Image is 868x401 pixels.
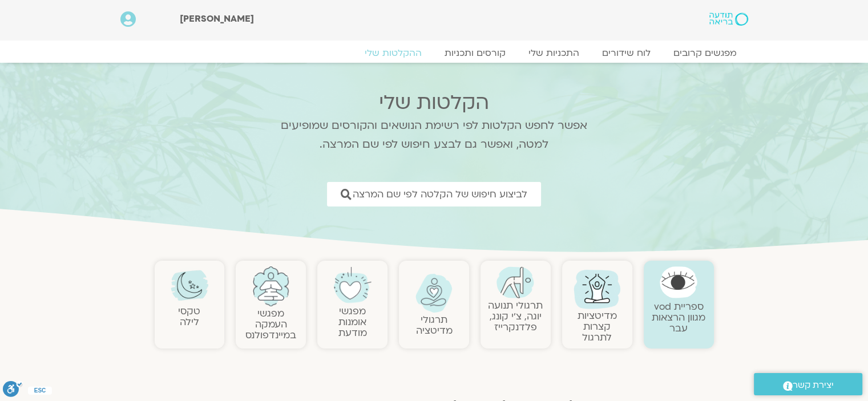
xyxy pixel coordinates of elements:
span: [PERSON_NAME] [180,13,254,25]
a: מדיטציות קצרות לתרגול [578,309,617,344]
a: התכניות שלי [517,47,591,59]
a: יצירת קשר [754,373,862,395]
p: אפשר לחפש הקלטות לפי רשימת הנושאים והקורסים שמופיעים למטה, ואפשר גם לבצע חיפוש לפי שם המרצה. [266,116,603,154]
a: לביצוע חיפוש של הקלטה לפי שם המרצה [327,182,541,206]
h2: הקלטות שלי [266,91,603,114]
a: ההקלטות שלי [353,47,433,59]
a: תרגולימדיטציה [416,313,453,337]
a: מפגשיאומנות מודעת [338,305,367,339]
a: קורסים ותכניות [433,47,517,59]
a: ספריית vodמגוון הרצאות עבר [652,300,705,335]
a: מפגשיהעמקה במיינדפולנס [245,307,296,342]
a: לוח שידורים [591,47,662,59]
span: לביצוע חיפוש של הקלטה לפי שם המרצה [353,189,527,200]
nav: Menu [120,47,748,59]
span: יצירת קשר [793,378,834,393]
a: מפגשים קרובים [662,47,748,59]
a: טקסילילה [178,305,200,329]
a: תרגולי תנועהיוגה, צ׳י קונג, פלדנקרייז [488,299,543,334]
